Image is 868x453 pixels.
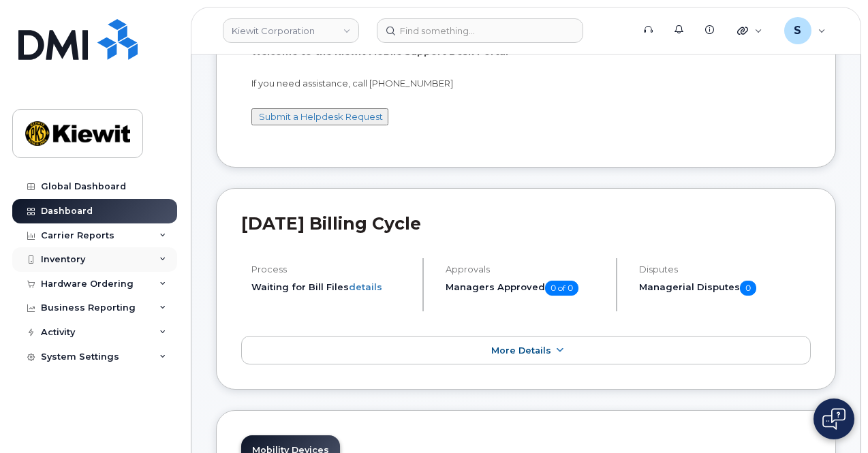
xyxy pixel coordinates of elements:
span: More Details [491,345,551,356]
p: If you need assistance, call [PHONE_NUMBER] [251,77,801,90]
li: Waiting for Bill Files [251,281,411,294]
h4: Process [251,264,411,275]
input: Find something... [377,18,583,43]
h4: Disputes [639,264,811,275]
h5: Managers Approved [446,281,605,296]
span: 0 [740,281,756,296]
div: Quicklinks [728,17,772,44]
span: 0 of 0 [545,281,578,296]
img: Open chat [822,408,846,430]
a: Submit a Helpdesk Request [259,111,383,122]
h5: Managerial Disputes [639,281,811,296]
a: details [349,281,382,292]
span: S [794,22,801,39]
h2: [DATE] Billing Cycle [241,213,811,234]
button: Submit a Helpdesk Request [251,108,388,125]
a: Kiewit Corporation [223,18,359,43]
h4: Approvals [446,264,605,275]
div: Sonaleci.Lizarraga [775,17,835,44]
